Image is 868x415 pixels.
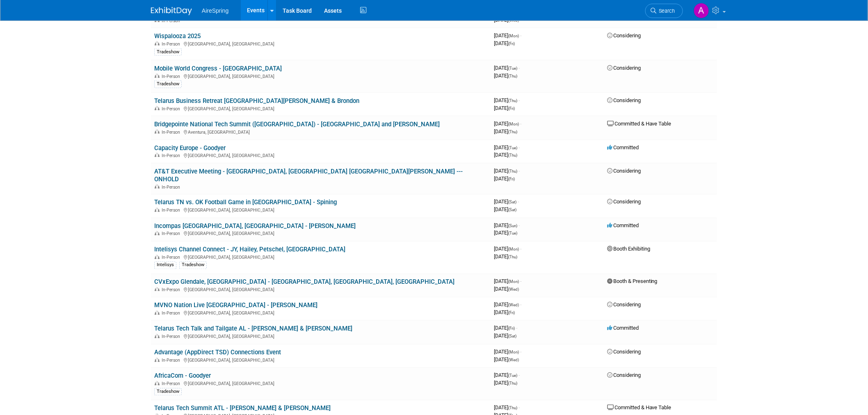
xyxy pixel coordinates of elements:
[607,144,639,150] span: Committed
[508,98,517,103] span: (Thu)
[508,122,519,126] span: (Mon)
[155,334,160,338] img: In-Person Event
[155,185,160,189] img: In-Person Event
[508,200,516,205] span: (Sat)
[508,177,515,181] span: (Fri)
[494,302,521,308] span: [DATE]
[520,278,521,285] span: -
[154,73,487,79] div: [GEOGRAPHIC_DATA], [GEOGRAPHIC_DATA]
[508,350,519,355] span: (Mon)
[494,176,515,182] span: [DATE]
[508,153,517,157] span: (Thu)
[494,207,516,213] span: [DATE]
[508,169,517,173] span: (Thu)
[519,223,520,229] span: -
[151,7,192,15] img: ExhibitDay
[519,144,520,150] span: -
[508,287,519,292] span: (Wed)
[494,372,520,379] span: [DATE]
[154,405,331,412] a: Telarus Tech Summit ATL - [PERSON_NAME] & [PERSON_NAME]
[154,32,201,40] a: Wispalooza 2025
[519,405,520,411] span: -
[656,8,675,14] span: Search
[154,372,211,380] a: AfricaCom - Goodyer
[508,255,517,260] span: (Thu)
[154,388,182,396] div: Tradeshow
[162,185,183,190] span: In-Person
[607,65,641,71] span: Considering
[508,130,517,134] span: (Thu)
[508,280,519,284] span: (Mon)
[154,380,487,387] div: [GEOGRAPHIC_DATA], [GEOGRAPHIC_DATA]
[519,65,520,71] span: -
[508,18,519,23] span: (Wed)
[154,357,487,363] div: [GEOGRAPHIC_DATA], [GEOGRAPHIC_DATA]
[519,372,520,379] span: -
[154,349,281,356] a: Advantage (AppDirect TSD) Connections Event
[154,333,487,340] div: [GEOGRAPHIC_DATA], [GEOGRAPHIC_DATA]
[508,34,519,38] span: (Mon)
[162,334,183,340] span: In-Person
[154,310,487,316] div: [GEOGRAPHIC_DATA], [GEOGRAPHIC_DATA]
[155,74,160,78] img: In-Person Event
[162,18,183,23] span: In-Person
[494,121,521,127] span: [DATE]
[645,4,683,18] a: Search
[519,168,520,174] span: -
[154,325,352,333] a: Telarus Tech Talk and Tailgate AL - [PERSON_NAME] & [PERSON_NAME]
[508,106,515,111] span: (Fri)
[494,223,520,229] span: [DATE]
[154,199,337,206] a: Telarus TN vs. OK Football Game in [GEOGRAPHIC_DATA] - Spining
[155,381,160,385] img: In-Person Event
[162,153,183,158] span: In-Person
[154,80,182,88] div: Tradeshow
[494,73,517,79] span: [DATE]
[607,349,641,355] span: Considering
[155,106,160,110] img: In-Person Event
[162,208,183,213] span: In-Person
[154,105,487,112] div: [GEOGRAPHIC_DATA], [GEOGRAPHIC_DATA]
[154,254,487,260] div: [GEOGRAPHIC_DATA], [GEOGRAPHIC_DATA]
[494,105,515,111] span: [DATE]
[607,168,641,174] span: Considering
[494,199,519,205] span: [DATE]
[607,302,641,308] span: Considering
[494,333,516,339] span: [DATE]
[162,287,183,293] span: In-Person
[494,97,520,103] span: [DATE]
[155,130,160,134] img: In-Person Event
[494,246,521,252] span: [DATE]
[508,326,515,331] span: (Fri)
[508,247,519,252] span: (Mon)
[518,199,519,205] span: -
[494,128,517,135] span: [DATE]
[508,334,516,339] span: (Sat)
[508,231,517,236] span: (Tue)
[162,311,183,316] span: In-Person
[508,374,517,378] span: (Tue)
[154,223,356,230] a: Incompas [GEOGRAPHIC_DATA], [GEOGRAPHIC_DATA] - [PERSON_NAME]
[494,65,520,71] span: [DATE]
[162,231,183,237] span: In-Person
[494,168,520,174] span: [DATE]
[155,311,160,315] img: In-Person Event
[155,153,160,157] img: In-Person Event
[494,278,521,285] span: [DATE]
[202,7,228,14] span: AireSpring
[508,381,517,386] span: (Thu)
[494,380,517,386] span: [DATE]
[162,41,183,47] span: In-Person
[494,310,515,316] span: [DATE]
[154,230,487,237] div: [GEOGRAPHIC_DATA], [GEOGRAPHIC_DATA]
[154,144,226,152] a: Capacity Europe - Goodyer
[508,74,517,78] span: (Thu)
[607,405,672,411] span: Committed & Have Table
[508,208,516,212] span: (Sat)
[694,3,709,18] img: Aila Ortiaga
[155,358,160,362] img: In-Person Event
[508,66,517,71] span: (Tue)
[154,97,359,105] a: Telarus Business Retreat [GEOGRAPHIC_DATA][PERSON_NAME] & Brondon
[516,325,517,331] span: -
[154,246,345,253] a: Intelisys Channel Connect - JY, Hailey, Petschel, [GEOGRAPHIC_DATA]
[607,372,641,379] span: Considering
